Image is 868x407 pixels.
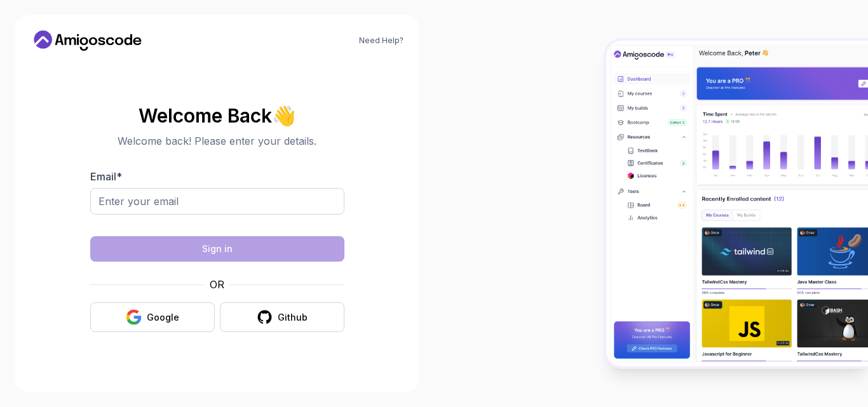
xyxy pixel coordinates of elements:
[210,277,224,292] p: OR
[90,302,215,332] button: Google
[90,105,344,126] h2: Welcome Back
[202,243,233,255] div: Sign in
[90,133,344,149] p: Welcome back! Please enter your details.
[278,311,308,324] div: Github
[90,188,344,215] input: Enter your email
[90,236,344,262] button: Sign in
[31,30,145,51] a: Home link
[147,311,179,324] div: Google
[220,302,344,332] button: Github
[272,105,295,126] span: 👋
[90,170,122,183] label: Email *
[359,36,403,46] a: Need Help?
[606,41,868,366] img: Amigoscode Dashboard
